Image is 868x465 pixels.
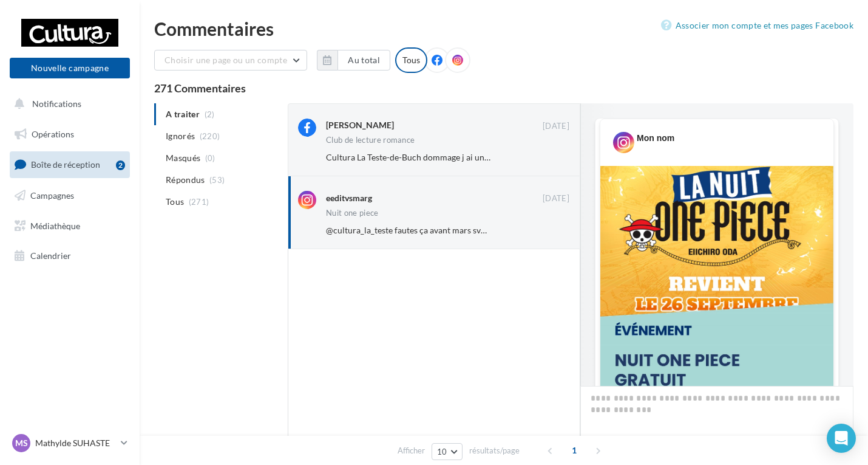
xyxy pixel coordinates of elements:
span: résultats/page [469,445,520,456]
span: Calendrier [30,250,71,261]
span: Cultura La Teste-de-Buch dommage j ai un entretien [DATE] mais le prochain je serais là avec gran... [326,152,722,162]
div: [PERSON_NAME] [326,119,394,131]
div: Nuit one piece [326,209,379,217]
div: Tous [395,47,427,73]
span: Afficher [398,445,425,456]
span: [DATE] [543,193,569,204]
div: 271 Commentaires [154,83,853,94]
span: @cultura_la_teste fautes ça avant mars svp j'ai en tellement besoin , merci ❤️ [326,225,613,235]
span: Opérations [32,129,74,139]
a: MS Mathylde SUHASTE [10,432,130,455]
a: Boîte de réception2 [7,151,132,177]
button: Choisir une page ou un compte [154,50,307,71]
a: Opérations [7,122,132,147]
div: 2 [116,160,125,170]
div: eeditvsmarg [326,192,372,204]
a: Associer mon compte et mes pages Facebook [661,18,853,33]
span: [DATE] [543,121,569,132]
p: Mathylde SUHASTE [35,437,116,449]
a: Médiathèque [7,213,132,239]
span: 10 [437,447,447,456]
div: Open Intercom Messenger [827,424,856,453]
span: Choisir une page ou un compte [164,55,287,65]
div: Commentaires [154,19,853,38]
div: Club de lecture romance [326,136,415,144]
span: MS [15,437,28,449]
span: Ignorés [166,130,195,142]
span: Masqués [166,152,200,164]
button: 10 [432,443,463,460]
span: 1 [565,441,584,460]
div: Mon nom [637,132,674,144]
button: Au total [317,50,390,71]
button: Au total [337,50,390,71]
span: (220) [200,131,220,141]
span: Campagnes [30,190,74,201]
span: Notifications [32,98,81,109]
span: Médiathèque [30,220,80,230]
span: Répondus [166,174,205,186]
span: (53) [209,175,225,185]
a: Calendrier [7,243,132,269]
button: Nouvelle campagne [10,58,130,78]
span: (0) [205,153,215,163]
span: Boîte de réception [31,159,100,170]
a: Campagnes [7,183,132,208]
span: (271) [189,197,209,207]
span: Tous [166,196,184,208]
button: Notifications [7,91,127,117]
